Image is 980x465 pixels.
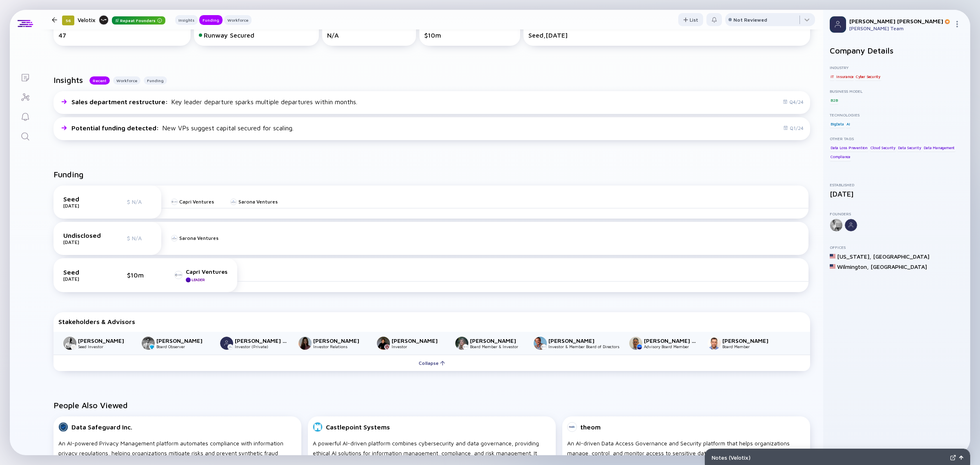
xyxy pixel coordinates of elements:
span: Potential funding detected : [71,124,160,132]
img: Truman T. picture [377,337,390,350]
div: Industry [830,65,964,70]
div: Not Reviewed [733,17,767,23]
div: Established [830,182,964,187]
div: [PERSON_NAME] [470,337,524,344]
div: Data Management [923,143,955,152]
div: $10m [424,31,515,39]
div: [DATE] [830,190,964,198]
div: [PERSON_NAME] [156,337,210,344]
div: [PERSON_NAME] [313,337,367,344]
div: [PERSON_NAME] [78,337,132,344]
div: $ N/A [127,198,151,205]
div: Sarona Ventures [238,199,278,205]
div: Cloud Security [870,143,896,152]
div: Stakeholders & Advisors [58,318,805,325]
div: Advisory Board Member [644,344,698,349]
div: B2B [830,96,838,104]
img: Adam Harrington picture [63,337,76,350]
div: Seed, [DATE] [528,31,805,39]
div: Insurance [835,72,854,80]
a: Capri VenturesLeader [174,268,227,282]
img: Aran Rudrakumar picture [142,337,155,350]
div: Insights [175,16,198,24]
div: BigData [830,120,845,128]
img: Open Notes [959,456,963,460]
div: List [678,13,703,26]
div: Notes ( Velotix ) [712,454,947,461]
div: [DATE] [63,276,104,282]
h2: Funding [53,170,84,179]
div: Runway Secured [199,31,314,39]
div: N/A [327,31,411,39]
div: Collapse [414,357,450,369]
div: Investor [392,344,445,349]
div: New VPs suggest capital secured for scaling. [71,124,294,132]
div: Investor & Member Board of Directors [548,344,619,349]
div: [PERSON_NAME] [392,337,445,344]
div: Castlepoint Systems [326,423,390,431]
h2: Company Details [830,46,964,55]
div: Wilmington , [837,263,869,270]
div: Key leader departure sparks multiple departures within months. [71,98,357,105]
div: Offices [830,245,964,250]
img: Alex Pinchev picture [534,337,547,350]
div: $ N/A [127,235,151,241]
span: Sales department restructure : [71,98,169,105]
img: Gilly Ron picture [455,337,468,350]
div: Founders [830,211,964,216]
img: Yoav Schreiber picture [708,337,721,350]
div: [GEOGRAPHIC_DATA] [873,253,929,260]
div: Repeat Founders [112,16,165,25]
div: [PERSON_NAME] Team [849,25,951,31]
div: theom [580,423,601,431]
img: United States Flag [830,253,835,259]
button: Workforce [113,76,140,85]
div: IT [830,72,835,80]
img: Profile Picture [830,16,846,33]
div: [PERSON_NAME] ([PERSON_NAME]) [PERSON_NAME] [644,337,698,344]
button: Funding [199,15,223,25]
div: Business Model [830,89,964,94]
div: Q4/24 [783,99,804,105]
a: Sarona Ventures [171,235,218,241]
div: Investor (Private) [235,344,289,349]
div: 56 [62,16,74,25]
div: Board Observer [156,344,210,349]
div: Seed Investor [78,344,132,349]
div: [DATE] [63,203,104,209]
div: [US_STATE] , [837,253,871,260]
div: Data Safeguard Inc. [71,423,132,431]
div: Velotix [78,15,165,25]
a: Search [10,126,40,145]
div: Workforce [224,16,252,24]
div: Capri Ventures [186,268,227,275]
div: Data Loss Prevention [830,143,869,152]
div: [PERSON_NAME] [PERSON_NAME] [849,18,951,25]
div: [PERSON_NAME] [722,337,776,344]
img: Expand Notes [950,455,956,461]
div: Board Member [722,344,776,349]
button: Collapse [53,355,810,371]
div: Undisclosed [63,232,104,239]
a: Investor Map [10,87,40,106]
a: Lists [10,67,40,87]
button: Funding [144,76,167,85]
div: Compliance [830,153,851,161]
div: Cyber Security [855,72,881,80]
h2: People Also Viewed [53,400,810,410]
a: Sarona Ventures [230,199,278,205]
div: $10m [127,271,151,279]
img: Menu [954,21,960,27]
img: Kaan Anit 🫧 picture [220,337,233,350]
div: Data Security [897,143,922,152]
div: Capri Ventures [179,199,214,205]
button: Insights [175,15,198,25]
img: United States Flag [830,264,835,269]
a: Reminders [10,106,40,126]
div: 47 [58,31,186,39]
img: Sasson (Sasi) Elya picture [629,337,642,350]
div: Seed [63,268,104,276]
div: [GEOGRAPHIC_DATA] [871,263,927,270]
div: Recent [89,76,110,85]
